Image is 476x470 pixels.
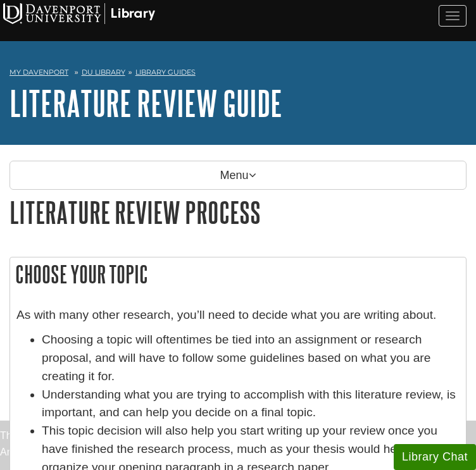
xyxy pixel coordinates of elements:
p: Menu [9,161,467,190]
li: Choosing a topic will oftentimes be tied into an assignment or research proposal, and will have t... [42,331,460,385]
a: Library Guides [135,68,196,77]
a: Literature Review Guide [9,83,282,123]
h1: Literature Review Process [9,196,467,228]
button: Library Chat [394,444,476,470]
h2: Choose your topic [10,257,466,291]
a: My Davenport [9,67,68,78]
a: DU Library [82,68,125,77]
p: As with many other research, you’ll need to decide what you are writing about. [16,306,460,325]
img: Davenport University Logo [3,3,155,24]
li: Understanding what you are trying to accomplish with this literature review, is important, and ca... [42,386,460,423]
